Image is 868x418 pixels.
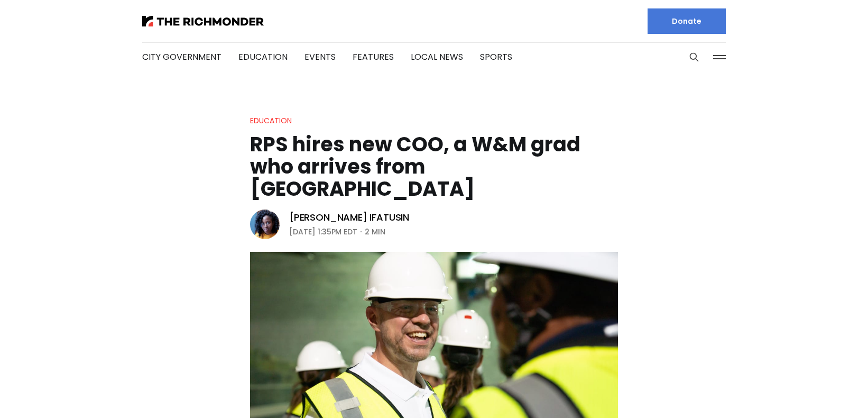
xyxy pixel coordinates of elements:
a: Donate [648,8,726,34]
a: Local News [411,51,463,63]
a: Education [238,51,288,63]
h1: RPS hires new COO, a W&M grad who arrives from [GEOGRAPHIC_DATA] [250,133,618,200]
button: Search this site [686,49,702,65]
a: Sports [480,51,512,63]
iframe: portal-trigger [778,366,868,418]
a: Features [353,51,394,63]
a: Education [250,115,292,126]
a: Events [304,51,336,63]
img: The Richmonder [142,16,264,26]
span: 2 min [365,225,385,238]
a: [PERSON_NAME] Ifatusin [289,211,409,224]
img: Victoria A. Ifatusin [250,210,280,239]
a: City Government [142,51,221,63]
time: [DATE] 1:35PM EDT [289,225,357,238]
